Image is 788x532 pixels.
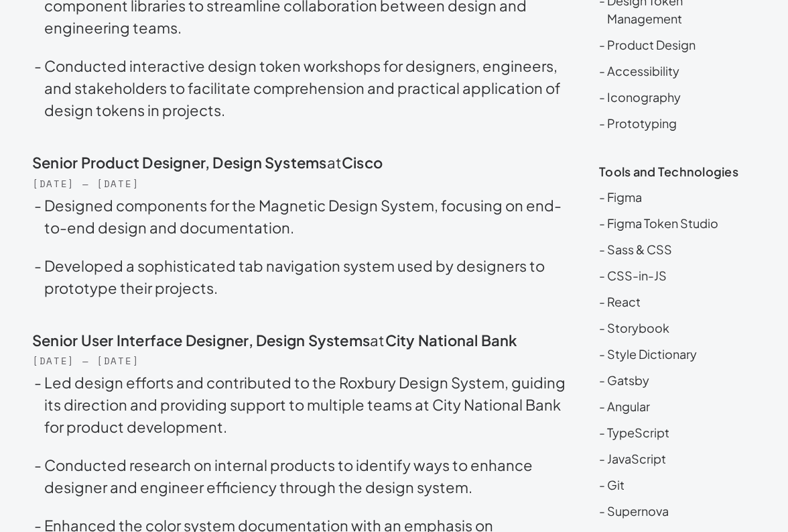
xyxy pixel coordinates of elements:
li: Supernova [607,502,756,520]
span: at [327,153,342,172]
li: Conducted interactive design token workshops for designers, engineers, and stakeholders to facili... [44,55,567,121]
li: TypeScript [607,423,756,441]
h3: Senior User Interface Designer, Design Systems City National Bank [32,331,567,350]
span: at [370,331,385,350]
li: Prototyping [607,114,756,132]
li: Figma Token Studio [607,214,756,232]
li: Gatsby [607,371,756,389]
li: Git [607,476,756,494]
div: [DATE] — [DATE] [32,176,567,191]
li: Designed components for the Magnetic Design System, focusing on end-to-end design and documentation. [44,195,567,239]
li: Iconography [607,88,756,106]
li: JavaScript [607,449,756,468]
li: Figma [607,188,756,206]
h6: Tools and Technologies [599,164,756,180]
li: CSS-in-JS [607,266,756,284]
h3: Senior Product Designer, Design Systems Cisco [32,154,567,172]
li: Product Design [607,36,756,54]
li: Storybook [607,319,756,337]
div: [DATE] — [DATE] [32,354,567,368]
li: Accessibility [607,62,756,80]
li: Led design efforts and contributed to the Roxbury Design System, guiding its direction and provid... [44,372,567,438]
li: Style Dictionary [607,345,756,363]
li: Sass & CSS [607,240,756,258]
li: React [607,292,756,311]
li: Developed a sophisticated tab navigation system used by designers to prototype their projects. [44,255,567,299]
li: Angular [607,397,756,415]
li: Conducted research on internal products to identify ways to enhance designer and engineer efficie... [44,454,567,498]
